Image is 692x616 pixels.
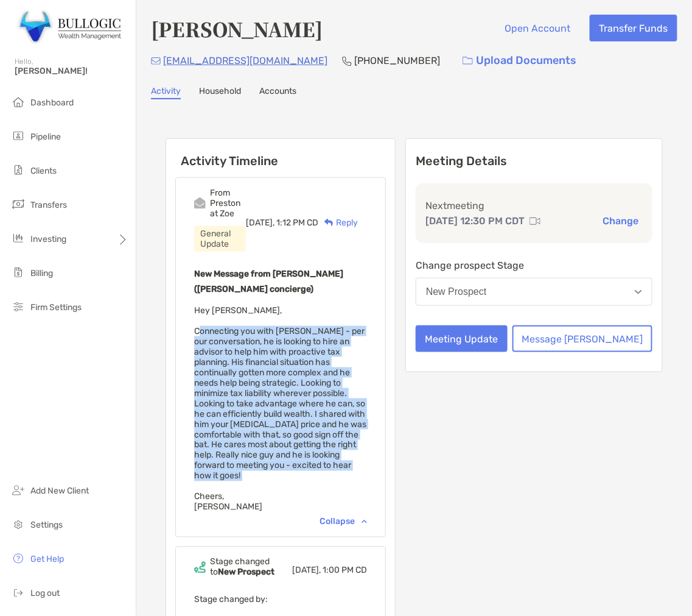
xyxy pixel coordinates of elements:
span: Transfers [30,200,67,210]
p: [DATE] 12:30 PM CDT [425,213,525,228]
span: Billing [30,268,53,278]
img: Email Icon [151,57,161,65]
img: clients icon [11,163,26,177]
p: Meeting Details [416,154,652,169]
b: New Message from [PERSON_NAME] ([PERSON_NAME] concierge) [194,269,343,294]
img: Reply icon [324,219,334,227]
p: [EMAIL_ADDRESS][DOMAIN_NAME] [163,53,327,68]
a: Household [199,86,241,99]
img: Chevron icon [362,520,367,523]
img: get-help icon [11,551,26,566]
div: From Preston at Zoe [210,188,246,219]
img: Open dropdown arrow [635,290,642,294]
span: Dashboard [30,97,74,108]
button: Open Account [495,15,580,41]
span: [DATE], [246,218,274,228]
span: [DATE], [292,565,321,576]
p: Change prospect Stage [416,258,652,273]
span: Get Help [30,554,64,565]
span: Pipeline [30,132,61,142]
span: Firm Settings [30,302,82,313]
span: [PERSON_NAME]! [15,66,128,76]
img: dashboard icon [11,94,26,109]
p: Stage changed by: [194,592,367,607]
span: 1:00 PM CD [323,565,367,576]
button: Meeting Update [416,325,508,352]
span: Hey [PERSON_NAME], Connecting you with [PERSON_NAME] - per our conversation, he is looking to hir... [194,305,366,512]
p: Next meeting [425,198,643,213]
button: Transfer Funds [590,15,677,41]
img: firm-settings icon [11,299,26,314]
div: Reply [318,216,358,229]
div: Stage changed to [210,557,292,578]
b: New Prospect [218,567,274,578]
img: add_new_client icon [11,483,26,498]
span: Log out [30,589,60,599]
span: Clients [30,166,57,176]
span: Investing [30,234,66,244]
div: Collapse [320,517,367,527]
div: New Prospect [426,286,487,297]
img: logout icon [11,586,26,600]
button: Change [599,214,643,227]
img: button icon [463,57,473,65]
h6: Activity Timeline [166,139,395,168]
span: Settings [30,520,63,531]
img: Event icon [194,197,206,209]
button: New Prospect [416,278,652,306]
button: Message [PERSON_NAME] [512,325,652,352]
img: Zoe Logo [15,5,121,49]
a: Accounts [259,86,296,99]
h4: [PERSON_NAME] [151,15,323,43]
p: [PHONE_NUMBER] [354,53,440,68]
img: transfers icon [11,197,26,211]
img: investing icon [11,231,26,246]
a: Upload Documents [455,48,584,74]
div: General Update [194,226,246,252]
img: pipeline icon [11,129,26,143]
img: Phone Icon [342,56,352,66]
img: settings icon [11,517,26,532]
a: Activity [151,86,181,99]
img: communication type [529,216,540,226]
span: 1:12 PM CD [276,218,318,228]
img: billing icon [11,265,26,280]
span: Add New Client [30,486,89,497]
img: Event icon [194,562,206,573]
